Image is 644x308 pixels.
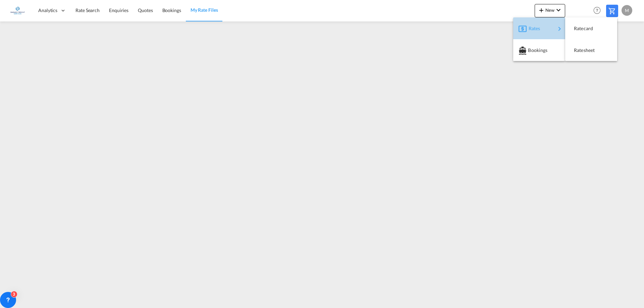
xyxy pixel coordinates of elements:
[529,22,537,35] span: Rates
[574,22,581,35] span: Ratecard
[513,39,565,61] button: Bookings
[528,44,535,57] span: Bookings
[571,20,612,37] div: Ratecard
[555,25,563,33] md-icon: icon-chevron-right
[571,42,612,59] div: Ratesheet
[574,44,581,57] span: Ratesheet
[519,42,560,59] div: Bookings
